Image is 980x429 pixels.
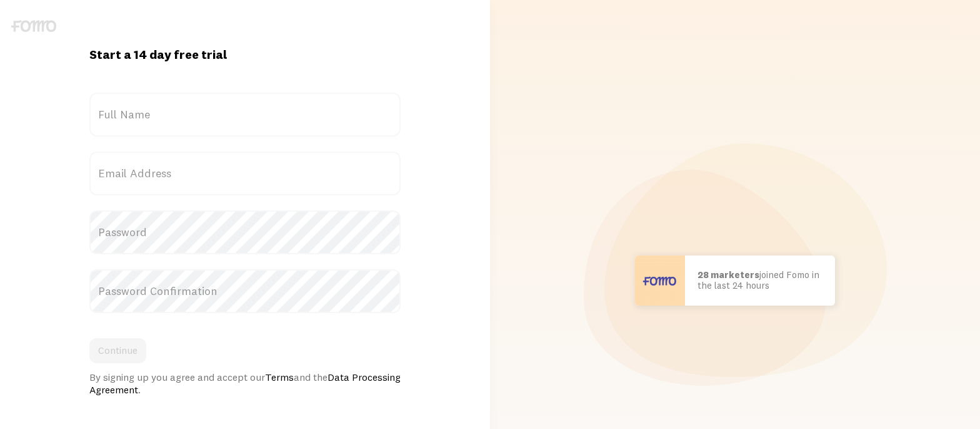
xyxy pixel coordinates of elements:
img: fomo-logo-gray-b99e0e8ada9f9040e2984d0d95b3b12da0074ffd48d1e5cb62ac37fc77b0b268.svg [11,20,56,32]
p: joined Fomo in the last 24 hours [697,270,822,291]
a: Data Processing Agreement [89,371,401,396]
img: User avatar [635,256,685,306]
label: Email Address [89,152,401,195]
h1: Start a 14 day free trial [89,46,401,63]
div: By signing up you agree and accept our and the . [89,371,401,396]
label: Password [89,210,401,254]
a: Terms [265,371,294,383]
label: Full Name [89,93,401,137]
b: 28 marketers [697,269,759,281]
label: Password Confirmation [89,269,401,313]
